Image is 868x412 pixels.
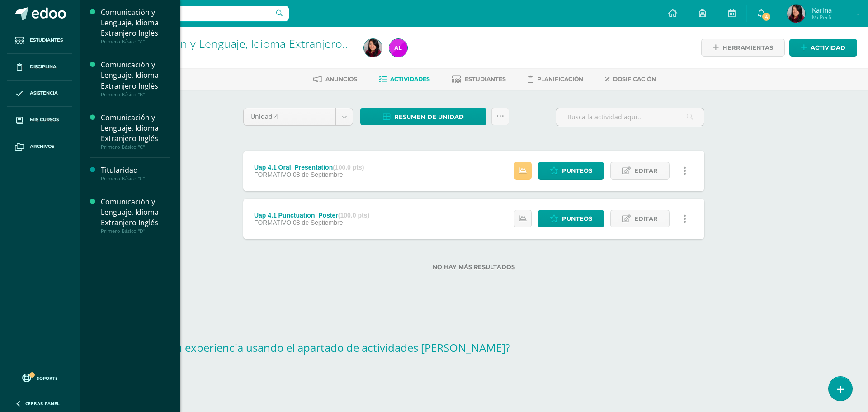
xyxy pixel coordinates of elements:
a: Punteos [538,210,604,227]
span: Actividad [811,39,845,56]
div: Primero Básico "A" [101,38,170,45]
div: Comunicación y Lenguaje, Idioma Extranjero Inglés [101,113,170,144]
a: Anuncios [313,72,357,86]
div: Comunicación y Lenguaje, Idioma Extranjero Inglés [101,60,170,91]
div: Comunicación y Lenguaje, Idioma Extranjero Inglés [101,7,170,38]
input: Busca la actividad aquí... [556,108,704,126]
img: 2b2d077cd3225eb4770a88151ad57b39.png [787,5,805,23]
span: Disciplina [30,63,57,71]
span: Soporte [37,375,58,381]
span: Unidad 4 [250,108,329,125]
span: Punteos [562,210,592,227]
a: Comunicación y Lenguaje, Idioma Extranjero InglésPrimero Básico "B" [101,60,170,97]
img: 2b2d077cd3225eb4770a88151ad57b39.png [364,39,382,57]
a: Soporte [11,371,69,384]
span: Estudiantes [465,76,506,82]
img: 911ff7f6a042b5aa398555e087fa27a6.png [389,39,407,57]
div: Primero Básico "D" [101,228,170,234]
span: Mis cursos [30,116,59,123]
a: Estudiantes [7,27,72,54]
span: Archivos [30,143,54,150]
span: Punteos [562,162,592,179]
span: Herramientas [722,39,773,56]
span: Editar [634,210,658,227]
input: Busca un usuario... [85,6,289,21]
div: Primero Básico "C" [101,144,170,150]
a: Dosificación [605,72,656,86]
a: Resumen de unidad [360,108,486,125]
span: Mi Perfil [812,14,833,21]
strong: (100.0 pts) [333,164,364,171]
a: Disciplina [7,54,72,81]
a: Comunicación y Lenguaje, Idioma Extranjero InglésPrimero Básico "A" [101,7,170,45]
a: Punteos [538,162,604,180]
a: Herramientas [701,39,785,57]
a: Actividades [379,72,430,86]
div: Titularidad [101,165,170,175]
a: Estudiantes [452,72,506,86]
span: Editar [634,162,658,179]
span: Planificación [537,76,583,82]
a: Unidad 4 [244,108,353,125]
span: 08 de Septiembre [293,219,343,226]
span: FORMATIVO [254,219,291,226]
span: Asistencia [30,90,58,97]
div: Uap 4.1 Oral_Presentation [254,164,364,171]
span: 08 de Septiembre [293,171,343,178]
div: Comunicación y Lenguaje, Idioma Extranjero Inglés [101,197,170,228]
strong: (100.0 pts) [338,212,369,219]
div: Uap 4.1 Punctuation_Poster [254,212,369,219]
span: Dosificación [613,76,656,82]
div: Primero Básico 'B' [114,50,353,58]
a: Comunicación y Lenguaje, Idioma Extranjero InglésPrimero Básico "D" [101,197,170,234]
span: Cerrar panel [25,400,60,407]
span: 4 [761,12,771,22]
span: Anuncios [325,76,357,82]
span: Estudiantes [30,37,63,44]
span: Resumen de unidad [394,109,464,125]
span: Actividades [390,76,430,82]
a: Archivos [7,133,72,160]
div: Primero Básico "C" [101,175,170,182]
a: Comunicación y Lenguaje, Idioma Extranjero InglésPrimero Básico "C" [101,113,170,150]
label: No hay más resultados [243,264,704,270]
span: FORMATIVO [254,171,291,178]
h1: Comunicación y Lenguaje, Idioma Extranjero Inglés [114,37,353,50]
div: Primero Básico "B" [101,91,170,98]
span: Karina [812,5,833,14]
a: Planificación [528,72,583,86]
a: TitularidadPrimero Básico "C" [101,165,170,182]
a: Actividad [789,39,857,57]
a: Asistencia [7,81,72,107]
a: Comunicación y Lenguaje, Idioma Extranjero Inglés [114,36,375,51]
a: Mis cursos [7,107,72,133]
